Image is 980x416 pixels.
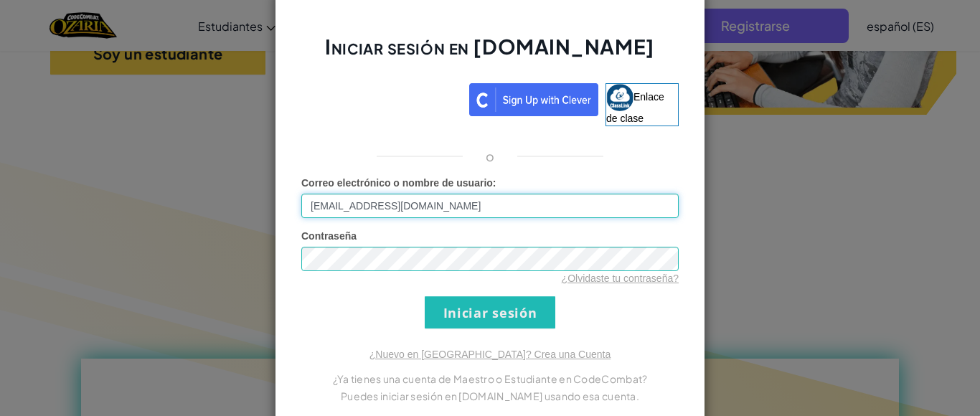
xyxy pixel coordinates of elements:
[333,372,648,385] font: ¿Ya tienes una cuenta de Maestro o Estudiante en CodeCombat?
[341,389,639,402] font: Puedes iniciar sesión en [DOMAIN_NAME] usando esa cuenta.
[493,177,496,189] font: :
[294,82,469,113] iframe: Botón Iniciar sesión con Google
[606,84,633,111] img: classlink-logo-small.png
[301,177,493,189] font: Correo electrónico o nombre de usuario
[562,273,679,284] a: ¿Olvidaste tu contraseña?
[486,148,494,164] font: o
[469,83,598,116] img: clever_sso_button@2x.png
[425,296,555,328] input: Iniciar sesión
[301,230,357,242] font: Contraseña
[606,91,664,124] font: Enlace de clase
[369,349,611,360] a: ¿Nuevo en [GEOGRAPHIC_DATA]? Crea una Cuenta
[325,34,654,59] font: Iniciar sesión en [DOMAIN_NAME]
